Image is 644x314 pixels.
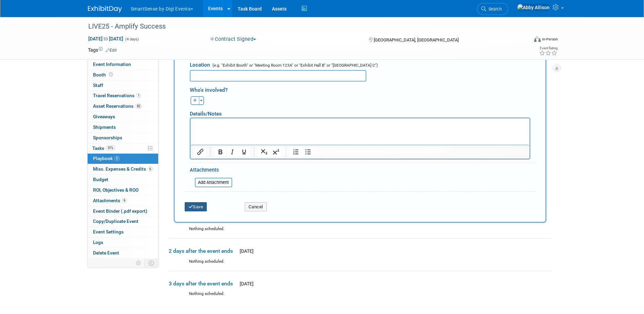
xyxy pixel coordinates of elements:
[103,36,109,41] span: to
[238,147,250,157] button: Underline
[190,62,210,68] span: Location
[290,147,302,157] button: Numbered list
[136,93,141,98] span: 1
[534,36,541,42] img: Format-Inperson.png
[88,81,158,91] a: Staff
[169,291,551,303] div: Nothing scheduled.
[88,206,158,216] a: Event Binder (.pdf export)
[106,145,115,151] span: 31%
[88,91,158,101] a: Travel Reservations1
[144,259,158,267] td: Toggle Event Tabs
[88,175,158,185] a: Budget
[93,250,119,256] span: Delete Event
[238,281,254,286] span: [DATE]
[488,35,558,46] div: Event Format
[125,37,139,41] span: (4 days)
[148,167,153,172] span: 6
[86,20,518,33] div: LIVE25 - Amplify Success
[238,248,254,254] span: [DATE]
[93,156,119,161] span: Playbook
[93,103,142,109] span: Asset Reservations
[270,147,282,157] button: Superscript
[88,216,158,227] a: Copy/Duplicate Event
[190,167,232,175] div: Attachments
[93,135,122,140] span: Sponsorships
[477,3,508,15] a: Search
[486,6,502,12] span: Search
[185,202,207,212] button: Save
[88,164,158,174] a: Misc. Expenses & Credits6
[374,37,459,42] span: [GEOGRAPHIC_DATA], [GEOGRAPHIC_DATA]
[93,62,131,67] span: Event Information
[88,154,158,164] a: Playbook8
[88,112,158,122] a: Giveaways
[93,124,116,130] span: Shipments
[88,143,158,154] a: Tasks31%
[169,259,551,271] div: Nothing scheduled.
[93,72,114,77] span: Booth
[88,122,158,133] a: Shipments
[542,37,558,42] div: In-Person
[133,259,145,267] td: Personalize Event Tab Strip
[88,47,117,53] td: Tags
[93,93,141,98] span: Travel Reservations
[208,36,259,43] button: Contract Signed
[88,196,158,206] a: Attachments6
[169,280,237,287] span: 3 days after the event ends
[108,72,114,77] span: Booth not reserved yet
[88,6,122,13] img: ExhibitDay
[88,133,158,143] a: Sponsorships
[93,83,103,88] span: Staff
[93,177,108,182] span: Budget
[88,101,158,111] a: Asset Reservations83
[539,47,557,50] div: Event Rating
[93,114,115,119] span: Giveaways
[93,166,153,172] span: Misc. Expenses & Credits
[302,147,314,157] button: Bullet list
[195,147,206,157] button: Insert/edit link
[245,202,267,212] button: Cancel
[93,229,124,234] span: Event Settings
[190,83,535,94] div: Who's involved?
[88,248,158,258] a: Delete Event
[215,147,226,157] button: Bold
[93,198,127,203] span: Attachments
[211,63,378,68] span: (e.g. "Exhibit Booth" or "Meeting Room 123A" or "Exhibit Hall B" or "[GEOGRAPHIC_DATA] C")
[114,156,119,161] span: 8
[88,59,158,70] a: Event Information
[517,4,550,11] img: Abby Allison
[106,48,117,53] a: Edit
[93,208,147,214] span: Event Binder (.pdf export)
[226,147,238,157] button: Italic
[93,219,139,224] span: Copy/Duplicate Event
[169,247,237,255] span: 2 days after the event ends
[93,187,139,193] span: ROI, Objectives & ROO
[88,238,158,248] a: Logs
[93,240,103,245] span: Logs
[88,36,124,42] span: [DATE] [DATE]
[88,70,158,80] a: Booth
[122,198,127,203] span: 6
[88,227,158,237] a: Event Settings
[190,118,530,145] iframe: Rich Text Area
[135,104,142,109] span: 83
[258,147,270,157] button: Subscript
[92,145,115,151] span: Tasks
[190,105,530,118] div: Details/Notes
[169,226,551,238] div: Nothing scheduled.
[88,185,158,195] a: ROI, Objectives & ROO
